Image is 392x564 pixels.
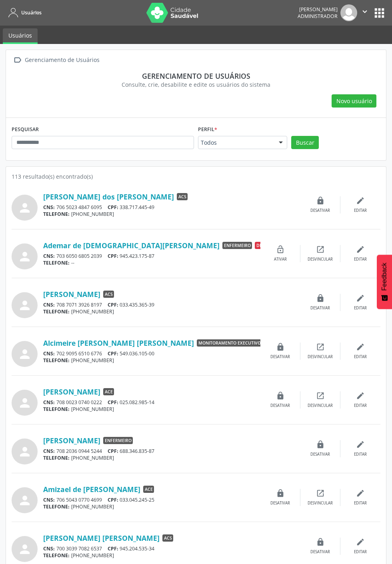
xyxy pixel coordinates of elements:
a: [PERSON_NAME] dos [PERSON_NAME] [43,192,174,201]
span: CNS: [43,253,55,259]
a: [PERSON_NAME] [43,290,100,299]
i: lock [316,294,325,303]
i: open_in_new [316,245,325,254]
label: Perfil [198,124,217,136]
div: [PHONE_NUMBER] [43,454,300,461]
button:  [357,4,372,21]
div: Desvincular [308,403,333,409]
span: ACE [143,486,154,493]
span: CNS: [43,496,55,503]
a: Usuários [3,28,38,44]
i: person [18,396,32,410]
i: lock [316,440,325,449]
i:  [12,54,23,66]
span: Feedback [381,263,388,291]
span: CPF: [108,448,118,454]
span: CPF: [108,399,118,406]
span: CNS: [43,545,55,552]
div: 702 9095 6510 6776 549.036.105-00 [43,350,260,357]
div: Consulte, crie, desabilite e edite os usuários do sistema [17,80,375,89]
a:  Gerenciamento de Usuários [12,54,101,66]
i: lock [316,196,325,205]
span: ACE [103,388,114,395]
i: edit [356,489,365,498]
span: Novo usuário [336,97,372,105]
div: Desvincular [308,500,333,506]
span: CPF: [108,350,118,357]
span: CPF: [108,545,118,552]
i: person [18,298,32,313]
button: apps [372,6,386,20]
div: Editar [354,305,367,311]
span: TELEFONE: [43,552,70,559]
div: Gerenciamento de Usuários [23,54,101,66]
span: TELEFONE: [43,211,70,217]
div: Desativar [310,208,330,213]
span: CNS: [43,204,55,211]
span: TELEFONE: [43,454,70,461]
span: ACS [177,193,188,200]
i: person [18,493,32,508]
span: Desativado [255,242,284,249]
span: Enfermeiro [222,242,252,249]
span: CNS: [43,448,55,454]
div: 706 5023 4847 6095 338.717.445-49 [43,204,300,211]
a: [PERSON_NAME] [43,387,100,396]
span: TELEFONE: [43,259,70,266]
div: Desativar [270,403,290,409]
div: Editar [354,452,367,457]
div: Editar [354,403,367,409]
div: [PHONE_NUMBER] [43,552,300,559]
div: [PHONE_NUMBER] [43,357,260,364]
div: Editar [354,208,367,213]
span: Monitoramento Executivo [197,339,262,347]
i: edit [356,196,365,205]
div: Ativar [274,257,287,262]
span: Usuários [21,9,42,16]
i: edit [356,391,365,400]
div: Editar [354,500,367,506]
span: Enfermeiro [103,437,133,444]
span: ACS [162,534,173,542]
a: [PERSON_NAME] [PERSON_NAME] [43,534,160,542]
i: edit [356,245,365,254]
a: Usuários [6,6,42,19]
div: 703 6050 6805 2039 945.423.175-87 [43,253,260,259]
label: PESQUISAR [12,124,39,136]
span: CNS: [43,350,55,357]
span: CPF: [108,253,118,259]
span: Todos [201,139,271,147]
i: person [18,249,32,264]
span: CPF: [108,496,118,503]
span: CNS: [43,399,55,406]
i: edit [356,440,365,449]
button: Novo usuário [332,94,376,108]
div: Desativar [270,500,290,506]
span: ACS [103,291,114,298]
div: Desativar [310,305,330,311]
div: 700 3039 7082 6537 945.204.535-34 [43,545,300,552]
i: lock [316,538,325,546]
i: open_in_new [316,489,325,498]
i: edit [356,343,365,351]
i: person [18,347,32,361]
div: 708 2036 0944 5244 688.346.835-87 [43,448,300,454]
span: Administrador [298,13,338,20]
div: Desativar [310,452,330,457]
i: lock [276,343,285,351]
i: edit [356,294,365,303]
a: Alcimeire [PERSON_NAME] [PERSON_NAME] [43,339,194,347]
a: Amizael de [PERSON_NAME] [43,485,140,494]
div: Desvincular [308,257,333,262]
button: Buscar [291,136,319,149]
i: open_in_new [316,343,325,351]
i:  [360,7,369,16]
div: 706 5043 0770 4699 033.045.245-25 [43,496,260,503]
div: 113 resultado(s) encontrado(s) [12,172,380,181]
a: Ademar de [DEMOGRAPHIC_DATA][PERSON_NAME] [43,241,220,250]
i: person [18,444,32,459]
span: CNS: [43,301,55,308]
div: [PERSON_NAME] [298,6,338,13]
div: Desativar [310,549,330,555]
div: [PHONE_NUMBER] [43,308,300,315]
